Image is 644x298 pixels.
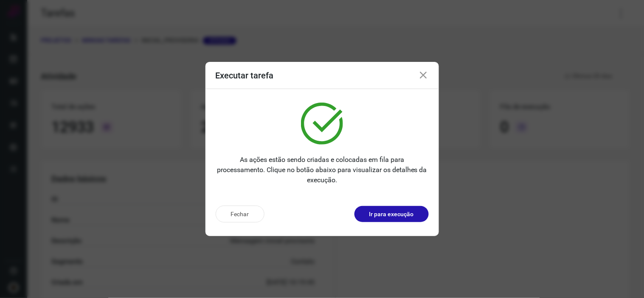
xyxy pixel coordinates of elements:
[369,210,414,219] p: Ir para execução
[216,206,264,223] button: Fechar
[354,206,429,222] button: Ir para execução
[216,70,274,81] h3: Executar tarefa
[301,103,343,145] img: verified.svg
[216,155,429,185] p: As ações estão sendo criadas e colocadas em fila para processamento. Clique no botão abaixo para ...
